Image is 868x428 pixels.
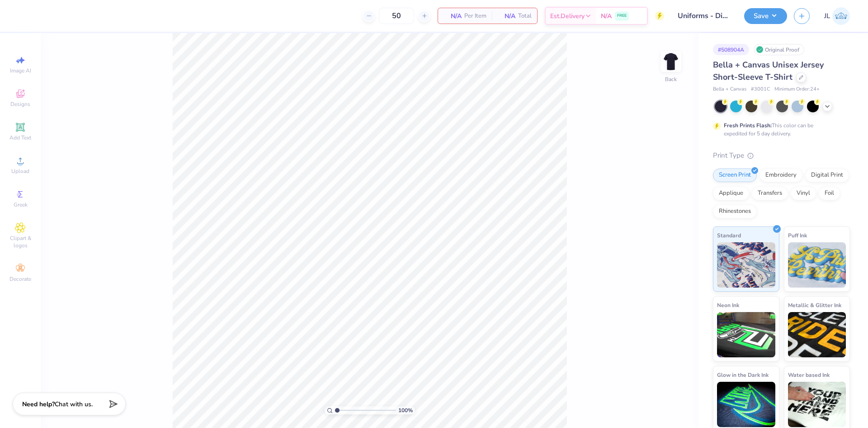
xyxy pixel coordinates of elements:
[788,300,841,310] span: Metallic & Glitter Ink
[671,7,737,25] input: Untitled Design
[717,312,775,357] img: Neon Ink
[832,7,850,25] img: Jairo Laqui
[5,235,36,249] span: Clipart & logos
[824,11,830,21] span: JL
[662,53,680,71] img: Back
[14,201,28,208] span: Greek
[9,134,31,141] span: Add Text
[464,11,486,21] span: Per Item
[717,300,739,310] span: Neon Ink
[398,406,413,414] span: 100 %
[791,187,816,200] div: Vinyl
[752,187,788,200] div: Transfers
[9,275,31,283] span: Decorate
[550,11,585,21] span: Est. Delivery
[788,382,846,427] img: Water based Ink
[751,86,770,93] span: # 3001C
[55,400,93,409] span: Chat with us.
[22,400,55,409] strong: Need help?
[713,205,757,218] div: Rhinestones
[11,168,29,175] span: Upload
[759,168,802,182] div: Embroidery
[724,122,772,129] strong: Fresh Prints Flash:
[713,59,824,82] span: Bella + Canvas Unisex Jersey Short-Sleeve T-Shirt
[713,44,749,55] div: # 508904A
[10,101,30,108] span: Designs
[713,168,757,182] div: Screen Print
[717,231,741,240] span: Standard
[601,11,612,21] span: N/A
[443,11,462,21] span: N/A
[665,75,677,83] div: Back
[10,67,31,74] span: Image AI
[379,8,414,24] input: – –
[754,44,804,55] div: Original Proof
[788,312,846,357] img: Metallic & Glitter Ink
[497,11,515,21] span: N/A
[717,382,775,427] img: Glow in the Dark Ink
[744,8,787,24] button: Save
[713,86,746,93] span: Bella + Canvas
[788,370,830,380] span: Water based Ink
[518,11,532,21] span: Total
[819,187,840,200] div: Foil
[717,242,775,288] img: Standard
[617,13,627,19] span: FREE
[717,370,769,380] span: Glow in the Dark Ink
[724,121,835,138] div: This color can be expedited for 5 day delivery.
[713,187,749,200] div: Applique
[713,150,850,161] div: Print Type
[788,231,807,240] span: Puff Ink
[805,168,849,182] div: Digital Print
[824,7,850,25] a: JL
[788,242,846,288] img: Puff Ink
[774,86,820,93] span: Minimum Order: 24 +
